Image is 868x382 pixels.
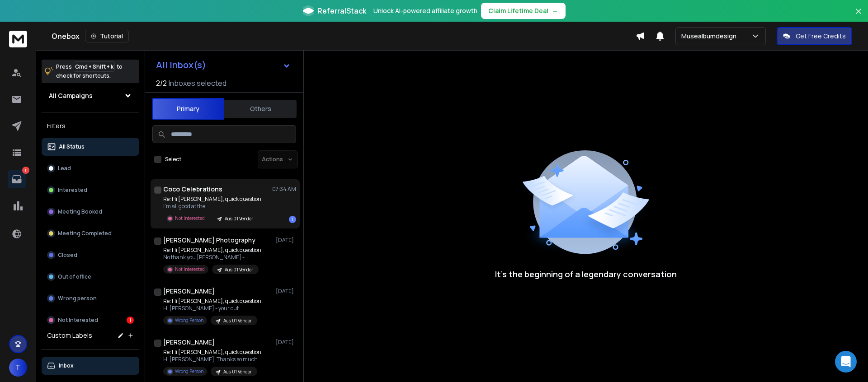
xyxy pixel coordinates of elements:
[272,186,296,193] p: 07:34 AM
[165,156,181,163] label: Select
[289,216,296,223] div: 1
[552,6,558,15] span: →
[163,356,261,363] p: Hi [PERSON_NAME], Thanks so much
[163,287,215,296] h1: [PERSON_NAME]
[58,295,97,302] p: Wrong person
[42,246,139,264] button: Closed
[42,224,139,242] button: Meeting Completed
[58,273,91,280] p: Out of office
[796,32,846,41] p: Get Free Credits
[56,62,123,80] p: Press to check for shortcuts.
[156,61,206,70] h1: All Inbox(s)
[163,203,261,210] p: I’m all good at the
[223,317,252,324] p: Aus 01 Vendor
[163,298,261,305] p: Re: Hi [PERSON_NAME], quick question
[8,170,26,188] a: 1
[276,288,296,295] p: [DATE]
[52,30,636,42] div: Onebox
[163,236,255,245] h1: [PERSON_NAME] Photography
[169,78,226,89] h3: Inboxes selected
[58,186,87,194] p: Interested
[175,266,205,273] p: Not Interested
[42,87,139,105] button: All Campaigns
[373,6,477,15] p: Unlock AI-powered affiliate growth
[58,165,71,172] p: Lead
[276,237,296,244] p: [DATE]
[42,159,139,177] button: Lead
[42,120,139,132] h3: Filters
[22,167,29,174] p: 1
[175,215,205,222] p: Not Interested
[163,196,261,203] p: Re: Hi [PERSON_NAME], quick question
[175,368,203,375] p: Wrong Person
[58,230,112,237] p: Meeting Completed
[276,339,296,346] p: [DATE]
[59,143,85,150] p: All Status
[175,317,203,324] p: Wrong Person
[42,203,139,221] button: Meeting Booked
[163,254,261,261] p: No thank you [PERSON_NAME] -
[49,91,93,100] h1: All Campaigns
[9,359,27,377] button: T
[224,99,297,119] button: Others
[163,349,261,356] p: Re: Hi [PERSON_NAME], quick question
[85,30,129,42] button: Tutorial
[225,266,253,273] p: Aus 01 Vendor
[58,208,102,215] p: Meeting Booked
[163,305,261,312] p: Hi [PERSON_NAME] - your cut
[163,338,215,347] h1: [PERSON_NAME]
[59,362,74,369] p: Inbox
[223,368,252,375] p: Aus 01 Vendor
[163,247,261,254] p: Re: Hi [PERSON_NAME], quick question
[853,5,864,27] button: Close banner
[681,32,740,41] p: Musealbumdesign
[127,317,134,324] div: 1
[58,252,77,259] p: Closed
[42,289,139,307] button: Wrong person
[163,185,222,194] h1: Coco Celebrations
[225,215,253,222] p: Aus 01 Vendor
[42,357,139,375] button: Inbox
[317,5,366,16] span: ReferralStack
[42,268,139,286] button: Out of office
[74,61,115,72] span: Cmd + Shift + k
[481,3,566,19] button: Claim Lifetime Deal→
[835,351,857,373] div: Open Intercom Messenger
[47,331,92,340] h3: Custom Labels
[156,78,167,89] span: 2 / 2
[777,27,852,45] button: Get Free Credits
[149,56,298,74] button: All Inbox(s)
[42,138,139,156] button: All Status
[42,311,139,329] button: Not Interested1
[42,181,139,199] button: Interested
[58,317,98,324] p: Not Interested
[495,268,677,280] p: It’s the beginning of a legendary conversation
[152,98,224,120] button: Primary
